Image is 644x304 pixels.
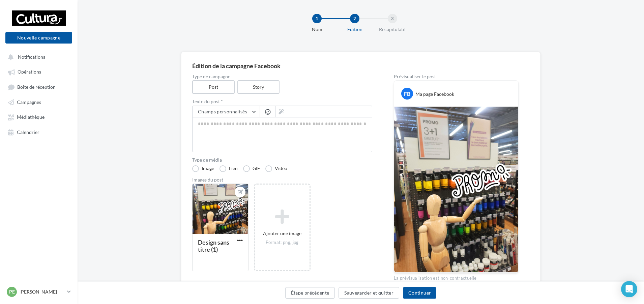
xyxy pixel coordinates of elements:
[401,88,413,100] div: FB
[4,126,74,138] a: Calendrier
[4,65,74,78] a: Opérations
[394,74,519,79] div: Prévisualiser le post
[192,177,372,182] div: Images du post
[388,14,397,23] div: 3
[333,26,376,33] div: Edition
[17,99,41,105] span: Campagnes
[193,106,260,117] button: Champs personnalisés
[237,80,280,94] label: Story
[192,165,214,172] label: Image
[350,14,359,23] div: 2
[5,32,72,44] button: Nouvelle campagne
[415,91,454,98] div: Ma page Facebook
[339,287,399,299] button: Sauvegarder et quitter
[198,239,229,253] div: Design sans titre (1)
[5,285,72,298] a: Pe [PERSON_NAME]
[17,129,39,135] span: Calendrier
[198,109,247,114] span: Champs personnalisés
[192,63,529,69] div: Édition de la campagne Facebook
[192,158,372,162] label: Type de média
[192,74,372,79] label: Type de campagne
[403,287,436,299] button: Continuer
[9,288,15,295] span: Pe
[4,81,74,93] a: Boîte de réception
[18,54,45,60] span: Notifications
[18,69,41,75] span: Opérations
[219,165,238,172] label: Lien
[4,51,71,63] button: Notifications
[312,14,322,23] div: 1
[243,165,260,172] label: GIF
[17,114,45,120] span: Médiathèque
[394,273,519,281] div: La prévisualisation est non-contractuelle
[265,165,287,172] label: Vidéo
[20,288,64,295] p: [PERSON_NAME]
[621,281,637,297] div: Open Intercom Messenger
[371,26,414,33] div: Récapitulatif
[285,287,335,299] button: Étape précédente
[295,26,339,33] div: Nom
[4,111,74,123] a: Médiathèque
[192,80,235,94] label: Post
[4,96,74,108] a: Campagnes
[17,84,56,90] span: Boîte de réception
[192,99,372,104] label: Texte du post *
